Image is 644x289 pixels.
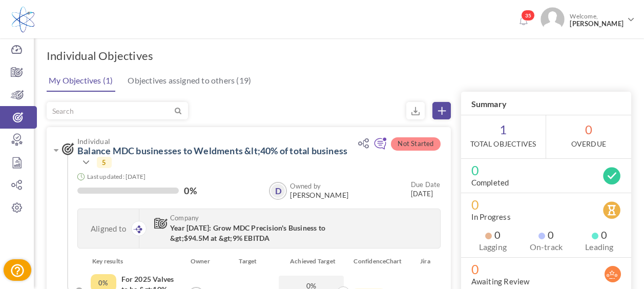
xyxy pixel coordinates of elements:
[538,230,554,240] span: 0
[525,242,568,252] label: On-track
[125,70,254,91] a: Objectives assigned to others (19)
[571,139,606,149] label: OverDue
[471,276,530,286] label: Awaiting Review
[209,256,277,266] div: Target
[521,10,535,21] span: 35
[592,230,607,240] span: 0
[471,264,621,274] span: 0
[485,230,501,240] span: 0
[381,256,408,266] div: Chart
[391,137,440,151] span: Not Started
[87,173,146,180] small: Last updated: [DATE]
[12,7,34,32] img: Logo
[471,165,621,175] span: 0
[471,177,509,188] label: Completed
[184,185,196,196] label: 0%
[346,256,380,266] div: Confidence
[77,145,347,156] a: Balance MDC businesses to Weldments &lt;40% of total business
[47,49,153,63] h1: Individual Objectives
[578,242,621,252] label: Leading
[78,209,139,248] div: Aligned to
[170,223,325,242] span: Year [DATE]: Grow MDC Precision's Business to &gt;$94.5M at &gt;9% EBITDA
[570,20,624,28] span: [PERSON_NAME]
[290,191,348,199] span: [PERSON_NAME]
[77,137,354,145] span: Individual
[411,180,441,198] small: [DATE]
[270,183,286,199] a: D
[546,115,631,158] span: 0
[97,157,111,168] span: 5
[406,102,425,119] small: Export
[461,92,631,115] h3: Summary
[541,7,565,31] img: Photo
[408,256,442,266] div: Jira
[46,70,115,92] a: My Objectives (1)
[411,180,441,189] small: Due Date
[470,139,536,149] label: Total Objectives
[290,182,321,190] b: Owned by
[184,256,209,266] div: Owner
[373,142,387,151] a: Add continuous feedback
[471,199,621,210] span: 0
[461,115,546,158] span: 1
[565,7,626,33] span: Welcome,
[536,3,639,33] a: Photo Welcome,[PERSON_NAME]
[170,214,353,221] span: Company
[85,256,184,266] div: Key results
[515,13,531,30] a: Notifications
[47,102,173,119] input: Search
[471,212,511,222] label: In Progress
[277,256,346,266] div: Achieved Target
[471,242,514,252] label: Lagging
[432,102,451,119] a: Create Objective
